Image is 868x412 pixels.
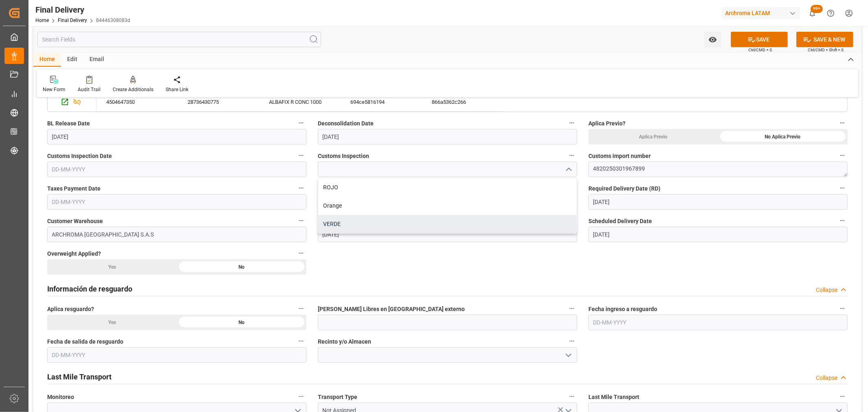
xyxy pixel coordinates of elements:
[47,337,123,346] span: Fecha de salida de resguardo
[318,152,369,160] span: Customs Inspection
[35,4,130,16] div: Final Delivery
[566,118,577,128] button: Deconsolidation Date
[588,217,652,226] span: Scheduled Delivery Date
[35,18,49,23] a: Home
[588,184,660,193] span: Required Delivery Date (RD)
[47,371,112,382] h2: Last Mile Transport
[837,118,848,128] button: Aplica Previo?
[296,303,306,314] button: Aplica resguardo?
[796,32,853,47] button: SAVE & NEW
[837,215,848,226] button: Scheduled Delivery Date
[318,178,577,197] div: ROJO
[47,305,94,313] span: Aplica resguardo?
[588,119,625,128] span: Aplica Previo?
[837,391,848,402] button: Last Mile Transport
[83,53,110,67] div: Email
[722,5,803,21] button: Archroma LATAM
[47,259,177,275] div: Yes
[816,374,837,382] div: Collapse
[588,162,848,177] textarea: 4820250301967899
[722,7,800,19] div: Archroma LATAM
[47,152,112,160] span: Customs Inspection Date
[318,119,374,128] span: Deconsolidation Date
[47,250,101,258] span: Overweight Applied?
[47,315,177,330] div: Yes
[837,150,848,161] button: Customs import number
[566,336,577,346] button: Recinto y/o Almacen
[803,4,822,22] button: show 100 new notifications
[296,248,306,259] button: Overweight Applied?
[296,336,306,346] button: Fecha de salida de resguardo
[47,217,103,226] span: Customer Warehouse
[318,305,465,313] span: [PERSON_NAME] Libres en [GEOGRAPHIC_DATA] externo
[296,215,306,226] button: Customer Warehouse
[47,347,306,363] input: DD-MM-YYYY
[811,5,823,13] span: 99+
[748,47,772,53] span: Ctrl/CMD + S
[113,86,153,93] div: Create Additionals
[318,129,577,145] input: DD-MM-YYYY
[816,286,837,294] div: Collapse
[47,184,101,193] span: Taxes Payment Date
[562,349,574,362] button: open menu
[588,393,639,401] span: Last Mile Transport
[37,32,321,47] input: Search Fields
[318,393,357,401] span: Transport Type
[47,162,306,177] input: DD-MM-YYYY
[296,118,306,128] button: BL Release Date
[566,150,577,161] button: Customs Inspection
[588,194,848,210] input: DD-MM-YYYY
[318,227,577,242] input: DD-MM-YYYY
[47,194,306,210] input: DD-MM-YYYY
[822,4,840,22] button: Help Center
[588,152,651,160] span: Customs import number
[296,150,306,161] button: Customs Inspection Date
[61,53,83,67] div: Edit
[48,92,96,112] div: Press SPACE to select this row.
[318,197,577,215] div: Orange
[177,259,307,275] div: No
[33,53,61,67] div: Home
[704,32,721,47] button: open menu
[837,303,848,314] button: Fecha ingreso a resguardo
[47,393,74,401] span: Monitoreo
[47,129,306,145] input: DD-MM-YYYY
[422,92,503,111] div: 866a5362c266
[47,119,90,128] span: BL Release Date
[318,337,371,346] span: Recinto y/o Almacen
[43,86,66,93] div: New Form
[566,391,577,402] button: Transport Type
[808,47,844,53] span: Ctrl/CMD + Shift + S
[562,163,574,176] button: close menu
[318,215,577,233] div: VERDE
[296,183,306,193] button: Taxes Payment Date
[718,129,848,145] div: No Aplica Previo
[341,92,422,111] div: 694ce5816194
[566,303,577,314] button: [PERSON_NAME] Libres en [GEOGRAPHIC_DATA] externo
[96,92,178,111] div: 4504647350
[731,32,788,47] button: SAVE
[588,315,848,330] input: DD-MM-YYYY
[58,18,87,23] a: Final Delivery
[588,305,657,313] span: Fecha ingreso a resguardo
[259,92,341,111] div: ALBAFIX R CONC 1000
[78,86,101,93] div: Audit Trail
[837,183,848,193] button: Required Delivery Date (RD)
[96,92,503,112] div: Press SPACE to select this row.
[177,315,307,330] div: No
[178,92,259,111] div: 28736430775
[588,129,718,145] div: Aplica Previo
[296,391,306,402] button: Monitoreo
[588,227,848,242] input: DD-MM-YYYY
[166,86,188,93] div: Share Link
[47,283,132,294] h2: Información de resguardo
